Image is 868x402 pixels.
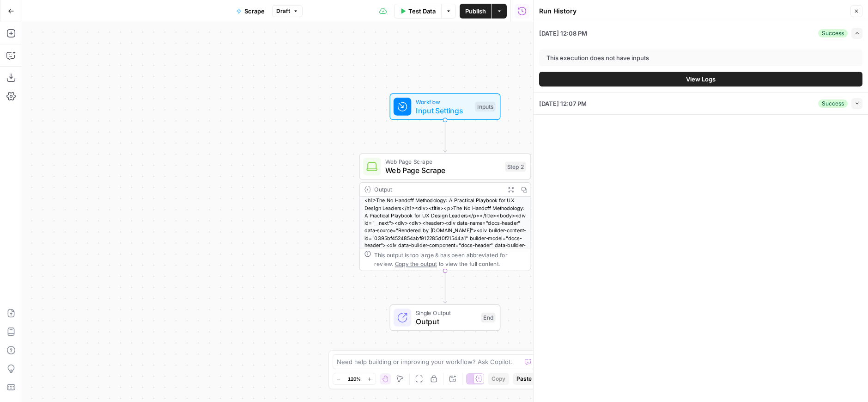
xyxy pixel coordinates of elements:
span: [DATE] 12:08 PM [539,29,587,38]
div: WorkflowInput SettingsInputs [359,93,531,120]
div: Inputs [475,102,495,112]
g: Edge from start to step_2 [443,120,447,152]
div: End [481,313,496,323]
span: 120% [348,375,361,383]
button: Test Data [394,4,441,19]
div: Success [818,99,848,108]
span: Test Data [408,6,436,16]
span: Output [416,316,477,327]
span: Web Page Scrape [385,165,501,176]
span: Web Page Scrape [385,157,501,166]
span: Paste [516,375,532,383]
span: [DATE] 12:07 PM [539,99,587,108]
span: Scrape [244,6,265,16]
span: Input Settings [416,105,471,116]
span: Copy the output [395,260,437,267]
g: Edge from step_2 to end [443,271,447,303]
div: Single OutputOutputEnd [359,304,531,331]
span: Copy [492,375,505,383]
button: Paste [513,373,535,385]
span: Draft [276,7,290,15]
div: Output [374,185,501,194]
span: View Logs [686,74,716,84]
span: Publish [465,6,486,16]
div: This execution does not have inputs [546,53,752,62]
span: Workflow [416,97,471,106]
div: Step 2 [505,161,526,172]
button: Draft [272,5,303,17]
div: Web Page ScrapeWeb Page ScrapeStep 2Output<h1>The No Handoff Methodology: A Practical Playbook fo... [359,153,531,271]
div: This output is too large & has been abbreviated for review. to view the full content. [374,250,526,268]
button: View Logs [539,72,862,87]
button: Publish [460,4,492,19]
button: Scrape [231,4,270,19]
button: Copy [488,373,509,385]
div: Success [818,29,848,37]
span: Single Output [416,308,477,317]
